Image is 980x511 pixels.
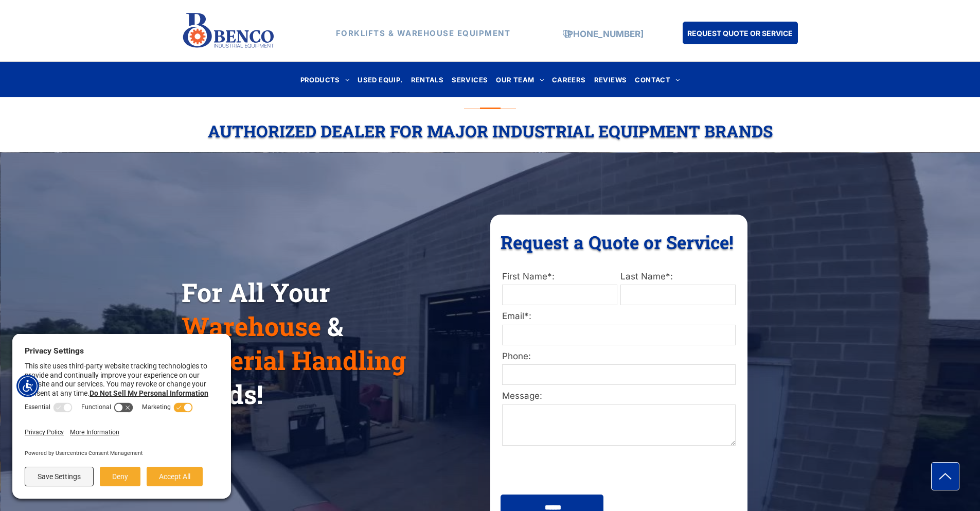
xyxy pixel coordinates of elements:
[182,377,263,411] span: Needs!
[548,73,590,86] a: CAREERS
[501,230,734,254] span: Request a Quote or Service!
[564,29,644,39] a: [PHONE_NUMBER]
[683,22,798,44] a: REQUEST QUOTE OR SERVICE
[407,73,448,86] a: RENTALS
[590,73,631,86] a: REVIEWS
[296,73,354,86] a: PRODUCTS
[353,73,406,86] a: USED EQUIP.
[182,343,406,377] span: Material Handling
[327,309,343,343] span: &
[208,120,773,142] span: Authorized Dealer For Major Industrial Equipment Brands
[502,310,736,323] label: Email*:
[492,73,548,86] a: OUR TEAM
[502,270,617,284] label: First Name*:
[620,270,736,284] label: Last Name*:
[502,390,736,403] label: Message:
[502,452,643,488] iframe: reCAPTCHA
[182,275,330,309] span: For All Your
[448,73,492,86] a: SERVICES
[631,73,684,86] a: CONTACT
[687,24,793,43] span: REQUEST QUOTE OR SERVICE
[16,375,39,397] div: Accessibility Menu
[182,309,321,343] span: Warehouse
[336,28,511,38] strong: FORKLIFTS & WAREHOUSE EQUIPMENT
[502,350,736,363] label: Phone:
